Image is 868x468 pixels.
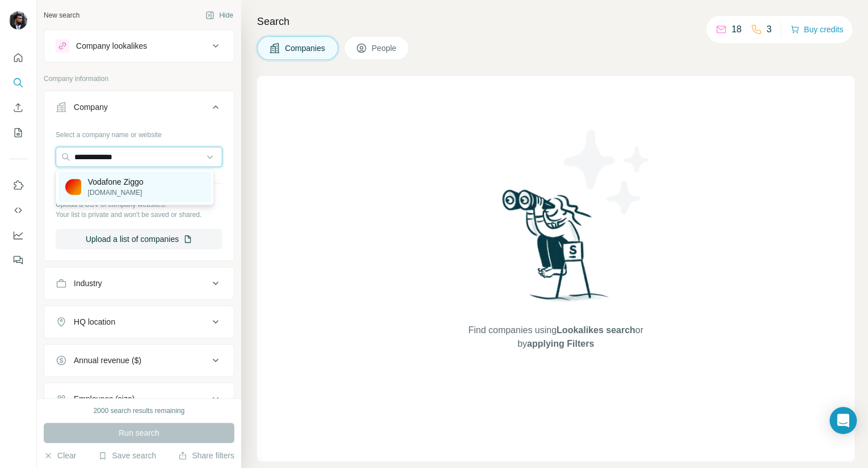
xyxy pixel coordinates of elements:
img: Surfe Illustration - Woman searching with binoculars [497,186,615,313]
img: Avatar [9,11,27,29]
span: Lookalikes search [557,325,635,335]
div: 2000 search results remaining [94,406,185,416]
button: Save search [98,450,156,461]
img: Vodafone Ziggo [65,179,81,195]
button: Hide [197,7,241,24]
button: Use Surfe API [9,200,27,220]
h4: Search [257,14,854,29]
div: Open Intercom Messenger [829,407,857,434]
p: Vodafone Ziggo [88,176,144,188]
button: Upload a list of companies [56,229,222,249]
p: 3 [766,23,772,36]
button: Feedback [9,250,27,270]
div: Company [74,101,108,113]
button: HQ location [44,308,234,335]
button: Use Surfe on LinkedIn [9,175,27,195]
button: Employees (size) [44,385,234,412]
button: Industry [44,270,234,297]
button: Enrich CSV [9,97,27,118]
button: My lists [9,122,27,143]
div: Industry [74,278,102,289]
span: applying Filters [527,339,594,348]
div: Company lookalikes [76,40,147,52]
img: Surfe Illustration - Stars [556,121,658,223]
p: Company information [44,74,234,84]
button: Quick start [9,48,27,68]
div: New search [44,10,79,20]
button: Annual revenue ($) [44,347,234,374]
span: People [372,42,398,54]
button: Company lookalikes [44,32,234,59]
span: Find companies using or by [465,324,646,351]
div: HQ location [74,316,115,327]
button: Dashboard [9,225,27,245]
p: 18 [731,23,741,36]
span: Companies [285,42,326,54]
div: Annual revenue ($) [74,355,141,366]
button: Clear [44,450,76,461]
button: Share filters [178,450,234,461]
div: Select a company name or website [56,125,222,140]
button: Company [44,93,234,125]
p: Your list is private and won't be saved or shared. [56,210,222,220]
p: [DOMAIN_NAME] [88,188,144,198]
button: Buy credits [790,22,843,37]
button: Search [9,73,27,93]
div: Employees (size) [74,393,134,405]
